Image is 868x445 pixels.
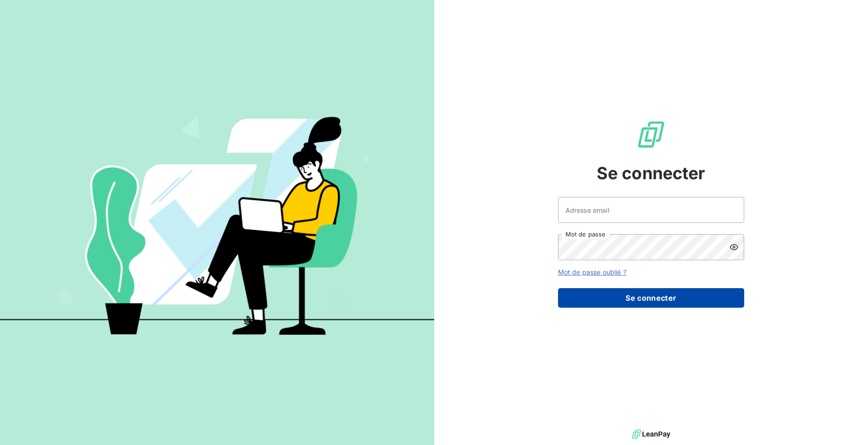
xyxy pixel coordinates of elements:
[636,120,666,149] img: Logo LeanPay
[597,161,706,186] span: Se connecter
[558,268,626,276] a: Mot de passe oublié ?
[632,427,670,441] img: logo
[558,288,744,308] button: Se connecter
[558,197,744,223] input: placeholder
